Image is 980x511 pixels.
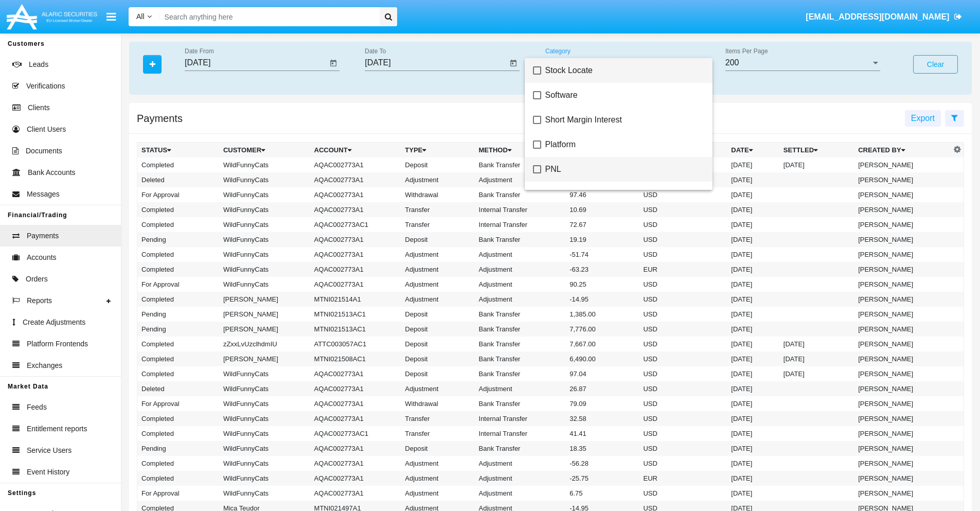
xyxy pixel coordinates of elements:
[545,108,704,132] span: Short Margin Interest
[545,58,704,83] span: Stock Locate
[545,132,704,157] span: Platform
[545,83,704,108] span: Software
[545,182,704,206] span: Overnight Borrow
[545,157,704,182] span: PNL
